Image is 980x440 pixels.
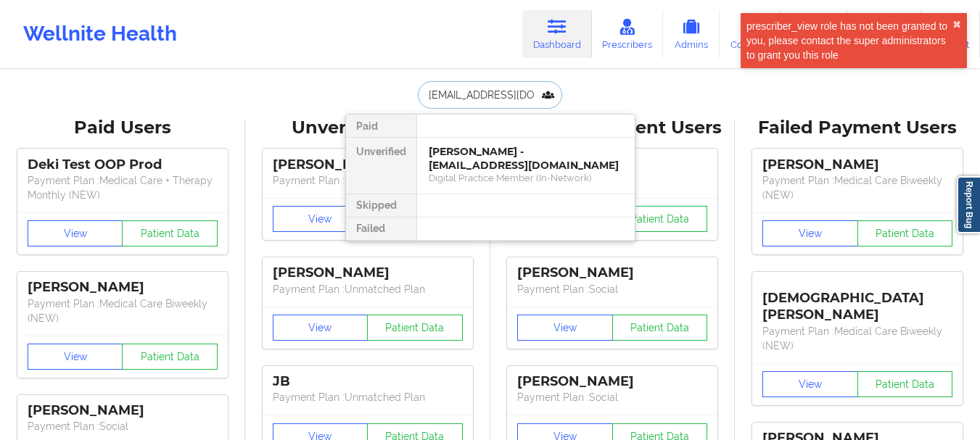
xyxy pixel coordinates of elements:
[517,373,707,390] div: [PERSON_NAME]
[429,172,623,184] div: Digital Practice Member (In-Network)
[957,176,980,233] a: Report Bug
[28,157,218,173] div: Deki Test OOP Prod
[517,282,707,296] p: Payment Plan : Social
[762,173,952,202] p: Payment Plan : Medical Care Biweekly (NEW)
[273,390,463,404] p: Payment Plan : Unmatched Plan
[10,117,235,139] div: Paid Users
[28,296,218,325] p: Payment Plan : Medical Care Biweekly (NEW)
[346,217,416,241] div: Failed
[346,194,416,217] div: Skipped
[517,265,707,281] div: [PERSON_NAME]
[28,402,218,419] div: [PERSON_NAME]
[857,371,953,397] button: Patient Data
[522,10,592,58] a: Dashboard
[273,265,463,281] div: [PERSON_NAME]
[28,220,123,246] button: View
[612,315,708,341] button: Patient Data
[429,145,623,172] div: [PERSON_NAME] - [EMAIL_ADDRESS][DOMAIN_NAME]
[28,279,218,296] div: [PERSON_NAME]
[273,282,463,296] p: Payment Plan : Unmatched Plan
[592,10,664,58] a: Prescribers
[273,206,368,232] button: View
[612,206,708,232] button: Patient Data
[663,10,720,58] a: Admins
[28,419,218,433] p: Payment Plan : Social
[273,315,368,341] button: View
[367,315,463,341] button: Patient Data
[857,220,953,246] button: Patient Data
[28,344,123,370] button: View
[346,115,416,138] div: Paid
[273,157,463,173] div: [PERSON_NAME]
[762,157,952,173] div: [PERSON_NAME]
[762,279,952,323] div: [DEMOGRAPHIC_DATA][PERSON_NAME]
[122,220,218,246] button: Patient Data
[762,324,952,353] p: Payment Plan : Medical Care Biweekly (NEW)
[122,344,218,370] button: Patient Data
[952,19,961,30] button: close
[762,371,858,397] button: View
[273,173,463,188] p: Payment Plan : Unmatched Plan
[517,315,613,341] button: View
[720,10,780,58] a: Coaches
[746,19,952,62] div: prescriber_view role has not been granted to you, please contact the super administrators to gran...
[255,117,480,139] div: Unverified Users
[273,373,463,390] div: JB
[745,117,970,139] div: Failed Payment Users
[28,173,218,202] p: Payment Plan : Medical Care + Therapy Monthly (NEW)
[346,138,416,194] div: Unverified
[517,390,707,404] p: Payment Plan : Social
[762,220,858,246] button: View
